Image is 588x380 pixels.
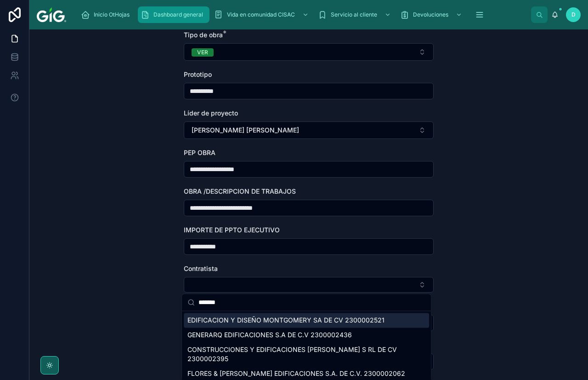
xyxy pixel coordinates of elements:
[153,11,203,18] span: Dashboard general
[197,48,208,57] div: VER
[227,11,295,18] span: Vida en comunidad CISAC
[571,11,576,18] span: D
[78,6,136,23] a: Inicio OtHojas
[138,6,209,23] a: Dashboard general
[192,126,299,135] span: [PERSON_NAME] [PERSON_NAME]
[184,109,238,117] span: Líder de proyecto
[184,226,280,234] span: IMPORTE DE PPTO EJECUTIVO
[187,330,352,340] span: GENERARQ EDIFICACIONES S.A DE C.V 2300002436
[187,369,405,378] span: FLORES & [PERSON_NAME] EDIFICACIONES S.A. DE C.V. 2300002062
[184,70,212,78] span: Prototipo
[184,121,434,139] button: Select Button
[397,6,467,23] a: Devoluciones
[184,187,296,195] span: OBRA /DESCRIPCION DE TRABAJOS
[184,277,434,293] button: Select Button
[187,316,384,325] span: EDIFICACION Y DISEÑO MONTGOMERY SA DE CV 2300002521
[413,11,448,18] span: Devoluciones
[315,6,396,23] a: Servicio al cliente
[73,5,531,25] div: scrollable content
[37,7,66,22] img: App logo
[94,11,130,18] span: Inicio OtHojas
[184,149,215,156] span: PEP OBRA
[331,11,377,18] span: Servicio al cliente
[184,31,223,39] span: Tipo de obra
[184,43,434,61] button: Select Button
[184,265,218,272] span: Contratista
[187,345,414,363] span: CONSTRUCCIONES Y EDIFICACIONES [PERSON_NAME] S RL DE CV 2300002395
[211,6,313,23] a: Vida en comunidad CISAC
